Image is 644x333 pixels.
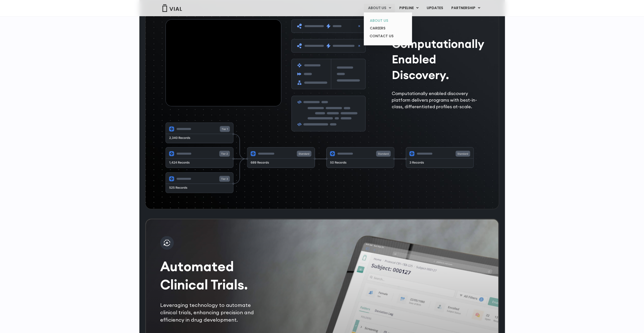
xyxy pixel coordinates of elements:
a: UPDATES [422,4,447,12]
a: PIPELINEMenu Toggle [395,4,422,12]
img: Vial Logo [162,4,182,12]
h2: Computationally Enabled Discovery. [392,36,480,83]
img: Clip art of grey boxes with purple symbols and fake code [291,19,366,131]
a: ABOUT USMenu Toggle [364,4,395,12]
p: Leveraging technology to automate clinical trials, enhancing precision and efficiency in drug dev... [160,301,266,323]
h2: Automated Clinical Trials. [160,257,266,293]
a: ABOUT US [366,17,410,25]
a: CONTACT US [366,32,410,40]
a: PARTNERSHIPMenu Toggle [447,4,484,12]
p: Computationally enabled discovery platform delivers programs with best-in-class, differentiated p... [392,90,480,110]
img: Flowchart [166,122,474,193]
a: CAREERS [366,24,410,32]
